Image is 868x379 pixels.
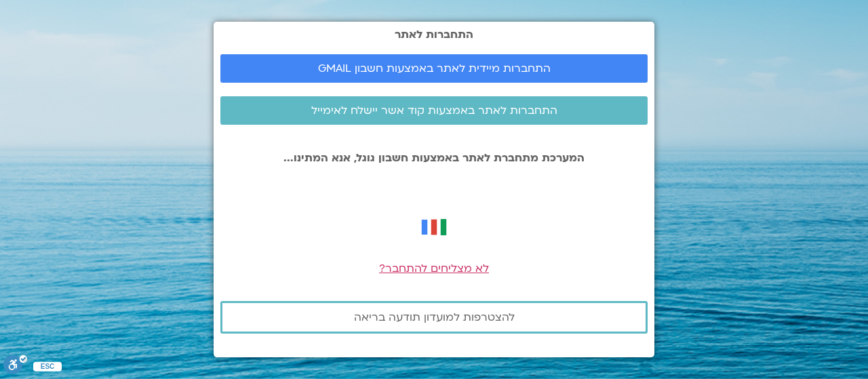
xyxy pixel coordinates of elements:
a: התחברות לאתר באמצעות קוד אשר יישלח לאימייל [220,96,648,125]
a: לא מצליחים להתחבר? [379,261,489,276]
a: התחברות מיידית לאתר באמצעות חשבון GMAIL [220,54,648,83]
h2: התחברות לאתר [220,28,648,41]
span: התחברות מיידית לאתר באמצעות חשבון GMAIL [318,62,551,75]
span: התחברות לאתר באמצעות קוד אשר יישלח לאימייל [311,104,557,117]
a: להצטרפות למועדון תודעה בריאה [220,301,648,334]
p: המערכת מתחברת לאתר באמצעות חשבון גוגל, אנא המתינו... [220,152,648,164]
span: להצטרפות למועדון תודעה בריאה [354,311,515,323]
